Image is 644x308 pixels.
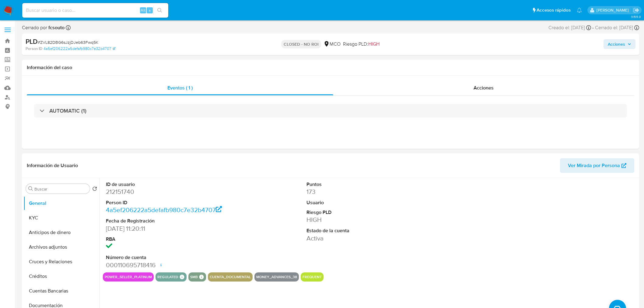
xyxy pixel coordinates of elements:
[26,37,38,46] b: PLD
[608,39,625,49] span: Acciones
[106,224,233,233] dd: [DATE] 11:20:11
[306,234,434,243] dd: Activa
[106,205,222,214] a: 4a5ef206222a5defafb980c7e32b4707
[157,276,178,278] button: regulated
[256,276,297,278] button: money_advances_38
[153,6,166,15] button: search-icon
[106,181,233,188] dt: ID de usuario
[149,7,151,13] span: s
[190,276,198,278] button: smb
[38,39,98,45] span: # ZVL82DBG6sJzjDJeb63Fwq5K
[167,84,193,91] span: Eventos ( 1 )
[34,186,87,192] input: Buscar
[210,276,251,278] button: cuenta_documental
[560,158,634,173] button: Ver Mirada por Persona
[106,236,233,243] dt: RBA
[306,181,434,188] dt: Puntos
[23,240,100,254] button: Archivos adjuntos
[49,107,86,114] h3: AUTOMATIC (1)
[281,40,321,48] p: CLOSED - NO ROI
[27,163,78,169] h1: Información de Usuario
[597,7,631,13] p: felipe.cayon@mercadolibre.com
[592,24,594,31] span: -
[47,24,65,31] b: fcsouto
[26,46,42,51] b: Person ID
[577,8,582,13] a: Notificaciones
[22,24,65,31] span: Cerrado por
[306,227,434,234] dt: Estado de la cuenta
[23,284,100,298] button: Cuentas Bancarias
[106,187,233,196] dd: 212151740
[537,7,571,13] span: Accesos rápidos
[306,209,434,216] dt: Riesgo PLD
[23,196,100,211] button: General
[595,24,639,31] div: Cerrado el: [DATE]
[105,276,152,278] button: power_seller_platinum
[23,254,100,269] button: Cruces y Relaciones
[44,46,115,51] a: 4a5ef206222a5defafb980c7e32b4707
[548,24,591,31] div: Creado el: [DATE]
[303,276,322,278] button: frequent
[23,211,100,225] button: KYC
[23,225,100,240] button: Anticipos de dinero
[28,186,33,191] button: Buscar
[106,261,233,269] dd: 000110695718416
[306,199,434,206] dt: Usuario
[34,104,627,118] div: AUTOMATIC (1)
[568,158,620,173] span: Ver Mirada por Persona
[474,84,494,91] span: Acciones
[23,269,100,284] button: Créditos
[604,39,635,49] button: Acciones
[306,215,434,224] dd: HIGH
[106,199,233,206] dt: Person ID
[343,41,380,47] span: Riesgo PLD:
[92,186,97,193] button: Volver al orden por defecto
[306,187,434,196] dd: 173
[27,65,634,71] h1: Información del caso
[368,40,380,47] span: HIGH
[141,7,145,13] span: Alt
[324,41,341,47] div: MCO
[633,7,639,13] a: Salir
[106,218,233,224] dt: Fecha de Registración
[106,254,233,261] dt: Número de cuenta
[22,6,168,14] input: Buscar usuario o caso...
